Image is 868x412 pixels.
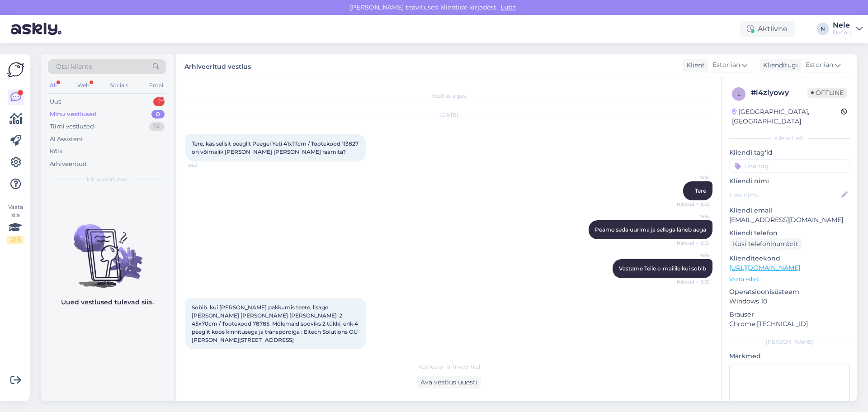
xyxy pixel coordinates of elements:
div: # l4zlyowy [751,87,807,98]
span: Vastame Teile e-mailile kui sobib [619,265,706,272]
div: Ava vestlus uuesti [417,376,481,388]
div: Vaata siia [7,203,24,244]
div: 0 [151,110,165,119]
span: Offline [807,88,847,98]
div: Web [75,80,91,91]
span: Nähtud ✓ 8:55 [676,201,710,208]
span: Estonian [806,60,833,70]
span: l [737,90,741,97]
div: Nele [833,22,853,29]
p: Kliendi telefon [729,228,850,238]
span: Vestlus on arhiveeritud [418,363,480,371]
input: Lisa nimi [730,190,840,200]
span: Nele [676,174,710,181]
p: Vaata edasi ... [729,275,850,284]
p: Märkmed [729,351,850,361]
label: Arhiveeritud vestlus [184,59,251,71]
p: Windows 10 [729,297,850,306]
div: All [48,80,58,91]
img: No chats [41,208,174,289]
p: Uued vestlused tulevad siia. [61,298,154,307]
div: AI Assistent [50,135,83,144]
p: Brauser [729,310,850,319]
span: Luba [498,3,519,11]
a: [URL][DOMAIN_NAME] [729,264,800,272]
div: [DATE] [185,111,712,119]
div: Klient [683,61,705,70]
div: Uus [50,97,61,106]
span: Nähtud ✓ 8:55 [676,279,710,285]
span: Tere, kas sellsit peeglit Peegel Yeti 41x111cm / Tootekood 113827 on võimalik [PERSON_NAME] [PERS... [192,140,360,155]
span: Nele [676,213,710,220]
div: Kõik [50,147,63,156]
div: Küsi telefoninumbrit [729,238,802,250]
div: Vestlus algas [185,92,712,100]
div: Email [147,80,166,91]
span: Peame seda uurima ja sellega läheb aega [595,226,706,233]
p: Kliendi email [729,206,850,215]
div: 1 [153,97,165,106]
span: 8:52 [188,162,222,169]
div: Tiimi vestlused [50,122,94,131]
div: [PERSON_NAME] [729,338,850,346]
span: Sobib. kui [PERSON_NAME] pakkumis teete, lisage [PERSON_NAME] [PERSON_NAME] [PERSON_NAME]-2 45x70... [192,304,359,343]
div: Aktiivne [740,21,795,37]
a: NeleDecora [833,22,863,36]
div: Decora [833,29,853,36]
span: Nähtud ✓ 8:55 [676,240,710,246]
div: 14 [149,122,165,131]
p: Kliendi nimi [729,176,850,186]
div: N [816,23,829,35]
div: Minu vestlused [50,110,97,119]
img: Askly Logo [7,61,24,78]
span: Otsi kliente [56,62,92,71]
p: Chrome [TECHNICAL_ID] [729,319,850,329]
div: 2 / 3 [7,236,24,244]
span: Estonian [712,60,740,70]
p: Operatsioonisüsteem [729,287,850,297]
span: Tere [695,187,706,194]
div: Klienditugi [759,61,798,70]
div: [GEOGRAPHIC_DATA], [GEOGRAPHIC_DATA] [732,107,841,126]
p: Klienditeekond [729,254,850,263]
div: Arhiveeritud [50,160,87,169]
input: Lisa tag [729,159,850,173]
div: Socials [108,80,130,91]
span: Minu vestlused [87,175,127,184]
div: Kliendi info [729,134,850,142]
p: [EMAIL_ADDRESS][DOMAIN_NAME] [729,215,850,225]
span: Nele [676,252,710,259]
p: Kliendi tag'id [729,148,850,157]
